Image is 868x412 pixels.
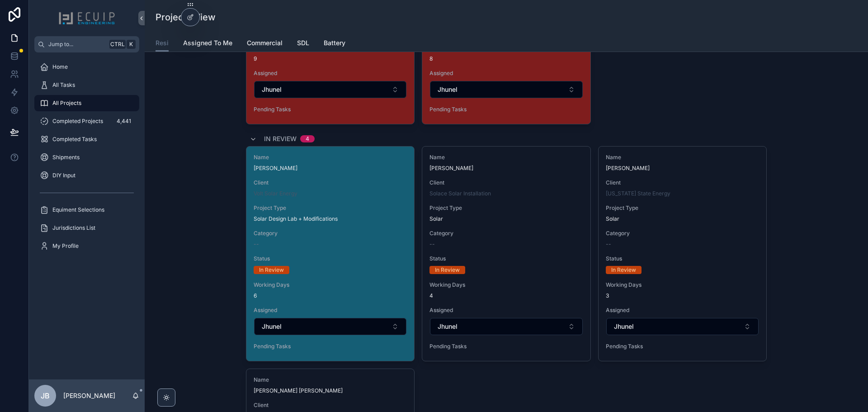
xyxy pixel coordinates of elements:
p: [PERSON_NAME] [63,391,115,400]
a: Completed Tasks [34,131,139,147]
span: Completed Tasks [52,136,97,143]
a: Name[PERSON_NAME]ClientSolace Solar InstallationProject TypeSolarCategory--StatusIn ReviewWorking... [422,146,590,361]
span: 8 [429,55,583,62]
a: Solace Solar Installation [429,190,491,197]
span: My Profile [52,242,79,250]
span: Client [254,179,407,186]
span: Name [254,376,407,384]
span: Category [429,230,583,237]
div: In Review [435,266,460,274]
span: Working Days [254,281,407,289]
a: Name[PERSON_NAME]ClientVolt Solar EnergyProject TypeSolar Design Lab + ModificationsCategory--Sta... [246,146,415,361]
span: Solar Design Lab + Modifications [254,215,338,223]
span: 3 [606,292,759,299]
span: Assigned [429,70,583,77]
span: All Projects [52,99,81,107]
span: Ctrl [109,40,126,49]
img: App logo [58,11,115,25]
a: Shipments [34,149,139,166]
span: Commercial [247,38,283,47]
a: Equiment Selections [34,202,139,218]
span: Home [52,63,68,71]
span: Completed Projects [52,118,103,125]
span: Resi [156,38,169,47]
span: Assigned [254,70,407,77]
button: Select Button [430,318,582,335]
span: Jhunel [262,322,282,331]
span: Jump to... [48,41,106,48]
button: Select Button [606,318,759,335]
span: Client [429,179,583,186]
span: Assigned [254,307,407,314]
span: Jurisdictions List [52,224,95,232]
span: [PERSON_NAME] [254,165,407,172]
span: 9 [254,55,407,62]
button: Select Button [254,318,406,335]
span: Pending Tasks [606,343,759,350]
a: Jurisdictions List [34,220,139,236]
a: SDL [297,35,309,53]
span: [PERSON_NAME] [606,165,759,172]
span: Working Days [429,281,583,289]
span: Status [606,255,759,262]
span: Assigned [606,307,759,314]
span: -- [254,241,259,248]
span: Jhunel [438,85,458,94]
span: Assigned To Me [183,38,232,47]
span: Pending Tasks [254,343,407,350]
span: Assigned [429,307,583,314]
button: Select Button [430,81,582,98]
span: Jhunel [614,322,634,331]
a: Name[PERSON_NAME]Client[US_STATE] State EnergyProject TypeSolarCategory--StatusIn ReviewWorking D... [598,146,767,361]
span: Shipments [52,154,80,161]
span: Name [429,154,583,161]
span: Project Type [606,204,759,212]
span: -- [429,241,435,248]
span: Status [429,255,583,262]
span: Pending Tasks [429,343,583,350]
a: Completed Projects4,441 [34,113,139,129]
a: Commercial [247,35,283,53]
a: All Tasks [34,77,139,93]
span: Project Type [429,204,583,212]
span: Category [606,230,759,237]
span: Client [254,402,407,409]
span: [PERSON_NAME] [429,165,583,172]
a: Home [34,59,139,75]
span: Name [606,154,759,161]
span: Status [254,255,407,262]
span: Category [254,230,407,237]
a: Resi [156,35,169,52]
a: DIY Input [34,167,139,184]
button: Select Button [254,81,406,98]
a: [US_STATE] State Energy [606,190,670,197]
a: Assigned To Me [183,35,232,53]
span: Solar [606,215,619,223]
span: Solar [429,215,443,223]
a: My Profile [34,238,139,254]
span: SDL [297,38,309,47]
span: In Review [264,134,297,143]
span: Working Days [606,281,759,289]
span: -- [606,241,611,248]
div: 4 [306,135,309,142]
span: JB [41,390,50,401]
span: All Tasks [52,81,75,89]
span: Jhunel [262,85,282,94]
span: Project Type [254,204,407,212]
span: 4 [429,292,583,299]
span: Name [254,154,407,161]
span: Pending Tasks [254,106,407,113]
h1: Projects View [156,11,216,24]
a: Volt Solar Energy [254,190,297,197]
span: Pending Tasks [429,106,583,113]
div: In Review [259,266,284,274]
a: All Projects [34,95,139,111]
span: DIY Input [52,172,75,179]
span: K [127,41,135,48]
button: Jump to...CtrlK [34,36,139,52]
span: Battery [324,38,345,47]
